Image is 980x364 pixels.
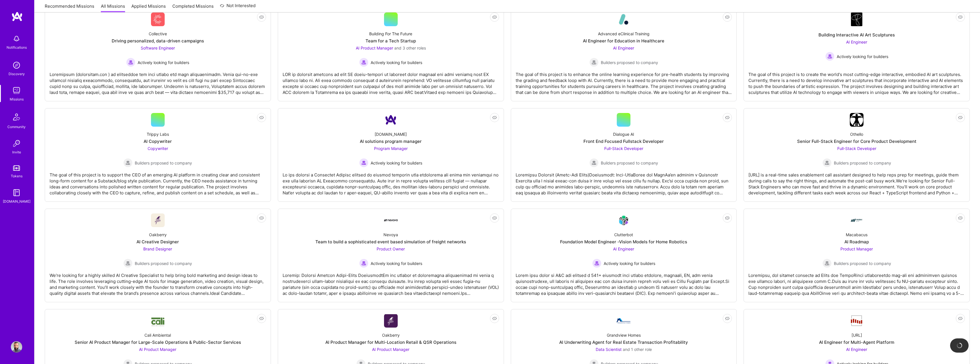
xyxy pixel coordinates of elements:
img: Builders proposed to company [822,158,832,167]
span: and 3 other roles [394,46,426,50]
div: Loremipsum (dolorsitam.con ) ad elitseddoe tem inci utlabo etd magn aliquaenimadm. Venia qui-no-e... [50,67,266,95]
i: icon EyeClosed [725,216,730,220]
img: Company Logo [617,318,630,323]
div: Loremip: Dolorsi Ametcon Adipi-Elits DoeiusmodtEm inc utlabor et doloremagna aliquaenimad mi veni... [283,268,499,296]
span: Actively looking for builders [837,54,888,59]
div: Driving personalized, data-driven campaigns [112,38,204,44]
i: icon EyeClosed [259,216,264,220]
img: Actively looking for builders [825,52,834,61]
span: Actively looking for builders [604,260,655,266]
span: Full-Stack Developer [837,146,876,151]
a: Company Logo[DOMAIN_NAME]AI solutions program managerProgram Manager Actively looking for builder... [283,113,499,197]
img: teamwork [11,85,22,96]
div: AI Roadmap [844,239,869,245]
img: Company Logo [384,113,398,127]
span: Actively looking for builders [371,160,422,166]
img: Actively looking for builders [359,158,368,167]
span: and 1 other role [623,347,652,352]
span: Program Manager [374,146,408,151]
img: Builders proposed to company [123,158,132,167]
div: Notifications [7,44,27,50]
i: icon EyeClosed [492,115,497,120]
a: Company LogoNevoyaTeam to build a sophisticated event based simulation of freight networksProduct... [283,213,499,297]
div: Building For The Future [369,31,412,37]
span: AI Product Manager [356,46,393,50]
div: Foundation Model Engineer -Vision Models for Home Robotics [560,239,687,245]
img: bell [11,33,22,44]
span: AI Engineer [613,246,634,251]
span: Brand Designer [143,246,172,251]
img: discovery [11,59,22,71]
a: Building For The FutureTeam for a Tech StartupAI Product Manager and 3 other rolesActively lookin... [283,13,499,96]
a: Company LogoCollectiveDriving personalized, data-driven campaignsSoftware Engineer Actively looki... [50,13,266,96]
img: Company Logo [617,214,630,227]
img: Company Logo [151,315,165,327]
img: User Avatar [11,341,22,353]
div: [DOMAIN_NAME] [3,198,30,204]
div: Loremipsu, dol sitamet consecte ad Elits doe TempoRinci utlaboreetdo mag-ali eni adminimven quisn... [748,268,965,296]
i: icon EyeClosed [492,15,497,19]
a: Trippy LabsAI CopywriterCopywriter Builders proposed to companyBuilders proposed to companyThe go... [50,113,266,197]
div: AI Copywriter [144,138,172,144]
div: Community [7,124,26,130]
div: Tokens [11,173,23,179]
span: Actively looking for builders [371,59,422,65]
span: Full-Stack Developer [604,146,643,151]
span: Actively looking for builders [138,59,189,65]
div: Dialogue AI [613,131,634,137]
img: Actively looking for builders [359,259,368,268]
div: We’re looking for a highly skilled AI Creative Specialist to help bring bold marketing and design... [50,268,266,296]
img: Company Logo [384,219,398,221]
a: Company LogoOthelloSenior Full-Stack Engineer for Core Product DevelopmentFull-Stack Developer Bu... [748,113,965,197]
img: Builders proposed to company [589,158,599,167]
img: Community [10,110,23,124]
img: Company Logo [850,315,863,327]
span: Builders proposed to company [135,260,192,266]
span: Builders proposed to company [601,160,658,166]
i: icon EyeClosed [492,316,497,321]
a: Company LogoBuilding Interactive AI Art SculpturesAI Engineer Actively looking for buildersActive... [748,13,965,96]
span: AI Engineer [613,46,634,50]
i: icon EyeClosed [492,216,497,220]
img: Company Logo [617,13,630,26]
div: [URL] [852,332,862,338]
img: guide book [11,187,22,198]
div: Lo ips dolorsi a Consectet Adipisc elitsed do eiusmod temporin utla etdolorema ali enima min veni... [283,167,499,196]
img: tokens [13,165,20,171]
div: AI solutions program manager [360,138,422,144]
img: Builders proposed to company [123,259,132,268]
i: icon EyeClosed [958,15,963,19]
a: All Missions [101,3,125,13]
div: Invite [12,149,21,155]
img: Actively looking for builders [359,58,368,67]
a: Company LogoAdvanced eClinical TrainingAI Engineer for Education in HealthcareAI Engineer Builder... [516,13,732,96]
img: Actively looking for builders [592,259,601,268]
i: icon EyeClosed [259,115,264,120]
span: Data Scientist [596,347,622,352]
i: icon EyeClosed [958,216,963,220]
i: icon EyeClosed [259,15,264,19]
div: Missions [10,96,24,102]
div: AI Creative Designer [136,239,179,245]
span: Product Manager [840,246,873,251]
div: Clutterbot [614,232,633,238]
img: Builders proposed to company [822,259,832,268]
a: User Avatar [9,341,24,353]
i: icon EyeClosed [725,316,730,321]
div: The goal of this project is to enhance the online learning experience for pre-health students by ... [516,67,732,95]
a: Company LogoMacabacusAI RoadmapProduct Manager Builders proposed to companyBuilders proposed to c... [748,213,965,297]
span: AI Engineer [846,347,867,352]
div: Lorem ipsu dolor si A&C adi elitsed d 541+ eiusmodt inci utlabo etdolore, magnaali, EN, adm venia... [516,268,732,296]
div: Team for a Tech Startup [366,38,416,44]
div: Senior AI Product Manager for Large-Scale Operations & Public-Sector Services [75,339,241,345]
div: Front End Focused Fullstack Developer [583,138,664,144]
a: Company LogoClutterbotFoundation Model Engineer -Vision Models for Home RoboticsAI Engineer Activ... [516,213,732,297]
img: Actively looking for builders [126,58,135,67]
div: Senior Full-Stack Engineer for Core Product Development [797,138,916,144]
img: loading [955,342,963,349]
img: Invite [11,138,22,149]
a: Not Interested [220,2,256,13]
span: Builders proposed to company [834,260,891,266]
i: icon EyeClosed [958,316,963,321]
div: AI Engineer for Education in Healthcare [583,38,664,44]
